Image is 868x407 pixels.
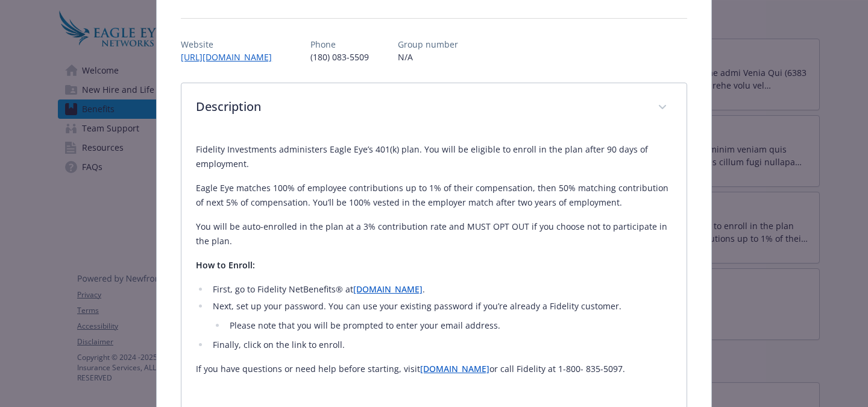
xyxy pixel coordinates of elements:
a: [URL][DOMAIN_NAME] [181,51,281,63]
p: Description [196,98,643,116]
a: [DOMAIN_NAME] [420,363,489,374]
div: Description [181,83,687,133]
p: N/A [398,51,458,63]
p: Group number [398,38,458,51]
p: Phone [310,38,369,51]
li: Next, set up your password. You can use your existing password if you’re already a Fidelity custo... [209,299,672,333]
p: Website [181,38,281,51]
p: Eagle Eye matches 100% of employee contributions up to 1% of their compensation, then 50% matchin... [196,181,672,210]
p: Fidelity Investments administers Eagle Eye’s 401(k) plan. You will be eligible to enroll in the p... [196,142,672,171]
p: (180) 083-5509 [310,51,369,63]
strong: How to Enroll: [196,259,255,271]
a: [DOMAIN_NAME] [353,283,423,295]
p: If you have questions or need help before starting, visit or call Fidelity at 1-800- 835-5097. [196,362,672,376]
li: First, go to Fidelity NetBenefits® at . [209,282,672,297]
li: Please note that you will be prompted to enter your email address. [226,318,672,333]
li: Finally, click on the link to enroll. [209,338,672,352]
p: You will be auto-enrolled in the plan at a 3% contribution rate and MUST OPT OUT if you choose no... [196,219,672,248]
